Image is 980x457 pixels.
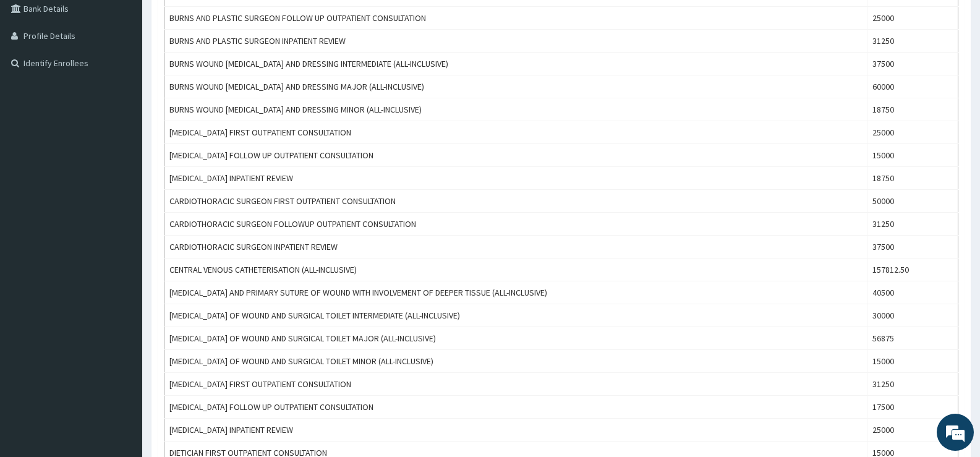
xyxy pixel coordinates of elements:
[164,304,867,327] td: [MEDICAL_DATA] OF WOUND AND SURGICAL TOILET INTERMEDIATE (ALL-INCLUSIVE)
[867,75,958,98] td: 60000
[164,190,867,213] td: CARDIOTHORACIC SURGEON FIRST OUTPATIENT CONSULTATION
[867,53,958,75] td: 37500
[867,121,958,144] td: 25000
[867,258,958,281] td: 157812.50
[72,145,171,270] span: We're online!
[867,7,958,30] td: 25000
[867,304,958,327] td: 30000
[164,167,867,190] td: [MEDICAL_DATA] INPATIENT REVIEW
[867,327,958,350] td: 56875
[164,396,867,419] td: [MEDICAL_DATA] FOLLOW UP OUTPATIENT CONSULTATION
[164,121,867,144] td: [MEDICAL_DATA] FIRST OUTPATIENT CONSULTATION
[867,350,958,373] td: 15000
[164,327,867,350] td: [MEDICAL_DATA] OF WOUND AND SURGICAL TOILET MAJOR (ALL-INCLUSIVE)
[23,62,50,93] img: d_794563401_company_1708531726252_794563401
[164,258,867,281] td: CENTRAL VENOUS CATHETERISATION (ALL-INCLUSIVE)
[164,98,867,121] td: BURNS WOUND [MEDICAL_DATA] AND DRESSING MINOR (ALL-INCLUSIVE)
[164,75,867,98] td: BURNS WOUND [MEDICAL_DATA] AND DRESSING MAJOR (ALL-INCLUSIVE)
[164,53,867,75] td: BURNS WOUND [MEDICAL_DATA] AND DRESSING INTERMEDIATE (ALL-INCLUSIVE)
[64,69,208,85] div: Chat with us now
[867,190,958,213] td: 50000
[164,30,867,53] td: BURNS AND PLASTIC SURGEON INPATIENT REVIEW
[867,281,958,304] td: 40500
[867,419,958,442] td: 25000
[164,350,867,373] td: [MEDICAL_DATA] OF WOUND AND SURGICAL TOILET MINOR (ALL-INCLUSIVE)
[164,281,867,304] td: [MEDICAL_DATA] AND PRIMARY SUTURE OF WOUND WITH INVOLVEMENT OF DEEPER TISSUE (ALL-INCLUSIVE)
[867,167,958,190] td: 18750
[164,373,867,396] td: [MEDICAL_DATA] FIRST OUTPATIENT CONSULTATION
[867,144,958,167] td: 15000
[867,373,958,396] td: 31250
[164,144,867,167] td: [MEDICAL_DATA] FOLLOW UP OUTPATIENT CONSULTATION
[164,419,867,442] td: [MEDICAL_DATA] INPATIENT REVIEW
[164,236,867,258] td: CARDIOTHORACIC SURGEON INPATIENT REVIEW
[867,98,958,121] td: 18750
[867,213,958,236] td: 31250
[203,6,232,36] div: Minimize live chat window
[164,213,867,236] td: CARDIOTHORACIC SURGEON FOLLOWUP OUTPATIENT CONSULTATION
[6,316,236,359] textarea: Type your message and hit 'Enter'
[867,30,958,53] td: 31250
[867,236,958,258] td: 37500
[867,396,958,419] td: 17500
[164,7,867,30] td: BURNS AND PLASTIC SURGEON FOLLOW UP OUTPATIENT CONSULTATION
